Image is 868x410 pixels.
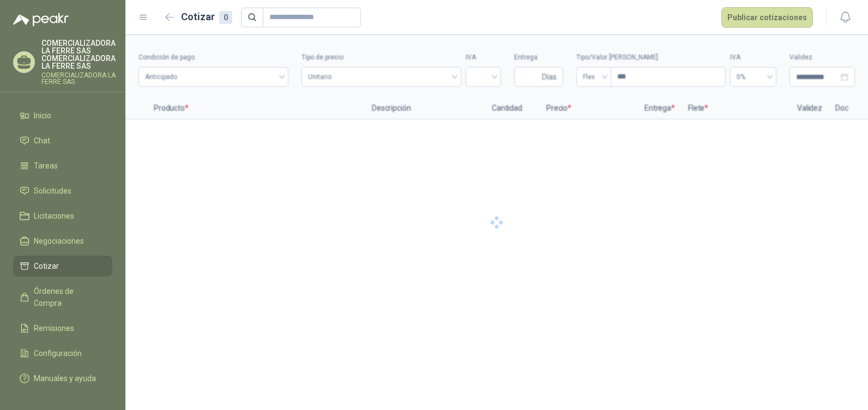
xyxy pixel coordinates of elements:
[13,368,112,389] a: Manuales y ayuda
[13,13,69,26] img: Logo peakr
[34,160,58,172] span: Tareas
[13,180,112,201] a: Solicitudes
[41,72,116,85] p: COMERCIALIZADORA LA FERRE SAS
[13,206,112,226] a: Licitaciones
[34,110,51,122] span: Inicio
[34,235,84,247] span: Negociaciones
[219,11,232,24] div: 0
[34,185,71,197] span: Solicitudes
[34,210,74,222] span: Licitaciones
[13,256,112,276] a: Cotizar
[34,285,102,309] span: Órdenes de Compra
[34,322,74,334] span: Remisiones
[181,9,232,25] h2: Cotizar
[13,155,112,176] a: Tareas
[41,39,116,70] p: COMERCIALIZADORA LA FERRE SAS COMERCIALIZADORA LA FERRE SAS
[34,347,82,359] span: Configuración
[13,105,112,126] a: Inicio
[13,130,112,151] a: Chat
[34,372,96,384] span: Manuales y ayuda
[13,231,112,251] a: Negociaciones
[13,281,112,313] a: Órdenes de Compra
[721,7,813,28] button: Publicar cotizaciones
[13,343,112,364] a: Configuración
[13,318,112,339] a: Remisiones
[34,135,50,147] span: Chat
[34,260,59,272] span: Cotizar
